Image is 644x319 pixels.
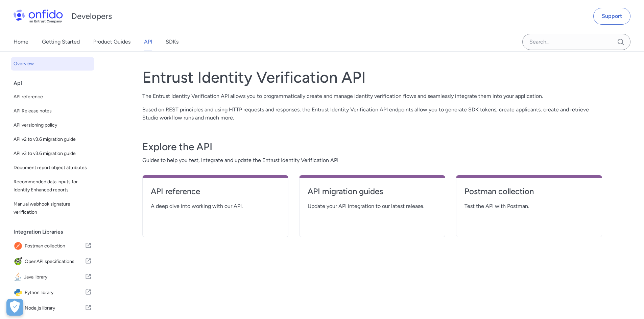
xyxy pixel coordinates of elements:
[11,90,94,104] a: API reference
[144,32,152,51] a: API
[25,288,85,297] span: Python library
[151,202,280,210] span: A deep dive into working with our API.
[14,107,92,115] span: API Release notes
[11,301,94,316] a: IconNode.js libraryNode.js library
[464,186,594,197] h4: Postman collection
[142,68,602,87] h1: Entrust Identity Verification API
[71,11,112,22] h1: Developers
[308,202,437,210] span: Update your API integration to our latest release.
[14,9,63,23] img: Onfido Logo
[14,241,25,251] img: IconPostman collection
[14,272,24,282] img: IconJava library
[14,121,92,129] span: API versioning policy
[42,32,80,51] a: Getting Started
[11,147,94,160] a: API v3 to v3.6 migration guide
[151,186,280,202] a: API reference
[464,202,594,210] span: Test the API with Postman.
[151,186,280,197] h4: API reference
[11,285,94,300] a: IconPython libraryPython library
[25,241,85,251] span: Postman collection
[14,257,25,266] img: IconOpenAPI specifications
[11,104,94,118] a: API Release notes
[14,135,92,143] span: API v2 to v3.6 migration guide
[14,225,97,239] div: Integration Libraries
[142,140,602,154] h3: Explore the API
[11,57,94,71] a: Overview
[14,60,92,68] span: Overview
[11,197,94,219] a: Manual webhook signature verification
[11,175,94,197] a: Recommended data inputs for Identity Enhanced reports
[142,92,602,100] p: The Entrust Identity Verification API allows you to programmatically create and manage identity v...
[14,150,92,158] span: API v3 to v3.6 migration guide
[14,77,97,90] div: Api
[25,257,85,266] span: OpenAPI specifications
[14,164,92,172] span: Document report object attributes
[6,299,23,316] button: Open Preferences
[11,133,94,146] a: API v2 to v3.6 migration guide
[25,303,85,313] span: Node.js library
[142,156,602,164] span: Guides to help you test, integrate and update the Entrust Identity Verification API
[11,270,94,285] a: IconJava libraryJava library
[308,186,437,197] h4: API migration guides
[166,32,178,51] a: SDKs
[14,288,25,297] img: IconPython library
[93,32,130,51] a: Product Guides
[522,34,630,50] input: Onfido search input field
[14,93,92,101] span: API reference
[308,186,437,202] a: API migration guides
[14,178,92,194] span: Recommended data inputs for Identity Enhanced reports
[593,8,630,25] a: Support
[11,239,94,254] a: IconPostman collectionPostman collection
[14,32,28,51] a: Home
[11,254,94,269] a: IconOpenAPI specificationsOpenAPI specifications
[24,272,85,282] span: Java library
[464,186,594,202] a: Postman collection
[11,161,94,175] a: Document report object attributes
[14,200,92,216] span: Manual webhook signature verification
[11,118,94,132] a: API versioning policy
[6,299,23,316] div: Cookie Preferences
[142,106,602,122] p: Based on REST principles and using HTTP requests and responses, the Entrust Identity Verification...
